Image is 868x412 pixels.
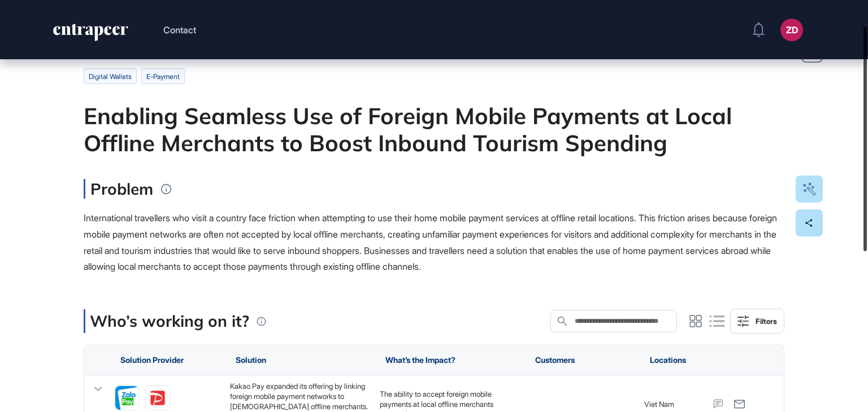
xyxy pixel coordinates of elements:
span: Solution [236,356,266,365]
h3: Problem [84,179,153,199]
button: Contact [163,23,196,37]
div: Filters [756,317,777,326]
span: Solution Provider [120,356,184,365]
a: entrapeer-logo [52,24,129,45]
span: Locations [650,356,686,365]
div: Kakao Pay expanded its offering by linking foreign mobile payment networks to [DEMOGRAPHIC_DATA] ... [230,381,368,411]
div: Enabling Seamless Use of Foreign Mobile Payments at Local Offline Merchants to Boost Inbound Tour... [84,102,784,156]
li: e-payment [141,68,185,84]
img: image [146,386,170,410]
p: Who’s working on it? [90,309,249,333]
span: Viet Nam [644,399,674,409]
a: image [115,385,140,410]
span: International travellers who visit a country face friction when attempting to use their home mobi... [84,212,777,272]
li: digital wallets [84,68,137,84]
span: Customers [535,356,575,365]
button: Filters [730,309,784,334]
span: What’s the Impact? [385,356,455,365]
img: image [115,386,139,410]
a: image [145,385,170,410]
button: ZD [780,19,803,41]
